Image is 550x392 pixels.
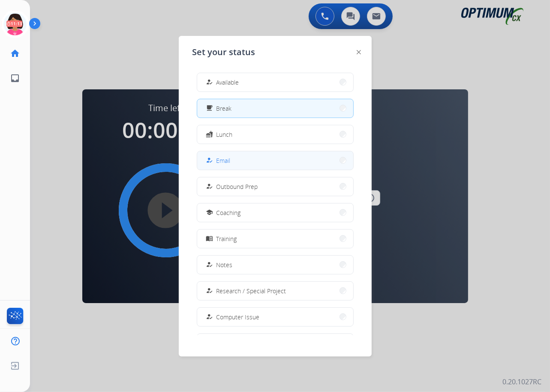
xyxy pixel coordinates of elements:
span: Email [216,156,231,165]
mat-icon: how_to_reg [205,79,213,86]
span: Coaching [216,208,241,217]
button: Internet Issue [197,334,353,352]
mat-icon: how_to_reg [205,287,213,295]
button: Training [197,230,353,248]
mat-icon: school [205,209,213,216]
button: Break [197,99,353,118]
span: Set your status [192,46,255,58]
button: Computer Issue [197,308,353,326]
span: Computer Issue [216,312,260,321]
button: Lunch [197,125,353,144]
mat-icon: how_to_reg [205,157,213,164]
mat-icon: how_to_reg [205,261,213,268]
mat-icon: menu_book [205,235,213,242]
button: Research / Special Project [197,282,353,300]
mat-icon: free_breakfast [205,105,213,112]
button: Coaching [197,203,353,222]
span: Available [216,78,239,87]
span: Lunch [216,130,233,139]
mat-icon: how_to_reg [205,313,213,321]
p: 0.20.1027RC [502,377,541,387]
span: Research / Special Project [216,286,286,295]
span: Break [216,104,232,113]
span: Notes [216,260,233,269]
span: Training [216,234,237,243]
img: close-button [357,50,361,54]
mat-icon: home [10,48,20,59]
span: Outbound Prep [216,182,258,191]
button: Available [197,73,353,91]
button: Email [197,151,353,170]
button: Outbound Prep [197,177,353,196]
button: Notes [197,256,353,274]
mat-icon: inbox [10,73,20,83]
mat-icon: fastfood [205,131,213,138]
mat-icon: how_to_reg [205,183,213,190]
